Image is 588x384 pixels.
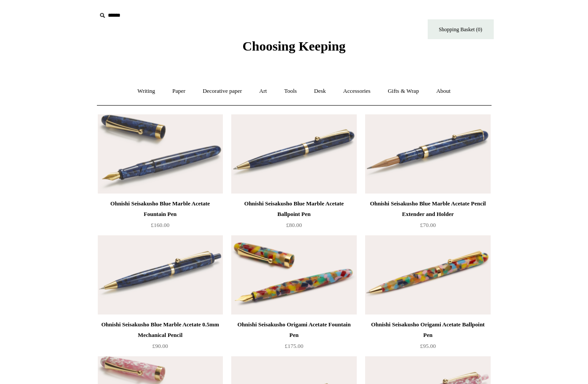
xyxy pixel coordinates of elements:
a: Ohnishi Seisakusho Origami Acetate Ballpoint Pen £95.00 [365,319,490,355]
a: Ohnishi Seisakusho Blue Marble Acetate 0.5mm Mechanical Pencil £90.00 [98,319,223,355]
a: Writing [129,80,163,103]
a: Paper [164,80,193,103]
a: Tools [276,80,305,103]
a: Choosing Keeping [242,46,345,52]
span: £90.00 [152,343,168,349]
div: Ohnishi Seisakusho Origami Acetate Ballpoint Pen [367,319,488,340]
img: Ohnishi Seisakusho Blue Marble Acetate Fountain Pen [98,114,223,194]
div: Ohnishi Seisakusho Blue Marble Acetate Fountain Pen [100,198,221,219]
a: Shopping Basket (0) [428,19,494,39]
a: Ohnishi Seisakusho Origami Acetate Fountain Pen Ohnishi Seisakusho Origami Acetate Fountain Pen [231,235,356,315]
a: Ohnishi Seisakusho Origami Acetate Fountain Pen £175.00 [231,319,356,355]
a: Ohnishi Seisakusho Blue Marble Acetate Fountain Pen Ohnishi Seisakusho Blue Marble Acetate Founta... [98,114,223,194]
span: £175.00 [285,343,303,349]
a: Ohnishi Seisakusho Origami Acetate Ballpoint Pen Ohnishi Seisakusho Origami Acetate Ballpoint Pen [365,235,490,315]
a: Ohnishi Seisakusho Blue Marble Acetate Ballpoint Pen £80.00 [231,198,356,234]
span: £70.00 [420,222,436,228]
img: Ohnishi Seisakusho Origami Acetate Fountain Pen [231,235,356,315]
div: Ohnishi Seisakusho Blue Marble Acetate 0.5mm Mechanical Pencil [100,319,221,340]
a: Decorative paper [195,80,250,103]
span: £80.00 [286,222,302,228]
span: Choosing Keeping [242,39,345,53]
div: Ohnishi Seisakusho Blue Marble Acetate Pencil Extender and Holder [367,198,488,219]
a: Ohnishi Seisakusho Blue Marble Acetate Fountain Pen £160.00 [98,198,223,234]
a: Ohnishi Seisakusho Blue Marble Acetate Pencil Extender and Holder Ohnishi Seisakusho Blue Marble ... [365,114,490,194]
a: Gifts & Wrap [380,80,427,103]
a: Ohnishi Seisakusho Blue Marble Acetate Pencil Extender and Holder £70.00 [365,198,490,234]
span: £95.00 [420,343,436,349]
div: Ohnishi Seisakusho Blue Marble Acetate Ballpoint Pen [233,198,354,219]
img: Ohnishi Seisakusho Blue Marble Acetate Ballpoint Pen [231,114,356,194]
span: £160.00 [151,222,169,228]
div: Ohnishi Seisakusho Origami Acetate Fountain Pen [233,319,354,340]
img: Ohnishi Seisakusho Blue Marble Acetate 0.5mm Mechanical Pencil [98,235,223,315]
a: Desk [306,80,334,103]
a: About [428,80,459,103]
a: Art [251,80,275,103]
a: Accessories [335,80,378,103]
a: Ohnishi Seisakusho Blue Marble Acetate Ballpoint Pen Ohnishi Seisakusho Blue Marble Acetate Ballp... [231,114,356,194]
img: Ohnishi Seisakusho Blue Marble Acetate Pencil Extender and Holder [365,114,490,194]
a: Ohnishi Seisakusho Blue Marble Acetate 0.5mm Mechanical Pencil Ohnishi Seisakusho Blue Marble Ace... [98,235,223,315]
img: Ohnishi Seisakusho Origami Acetate Ballpoint Pen [365,235,490,315]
